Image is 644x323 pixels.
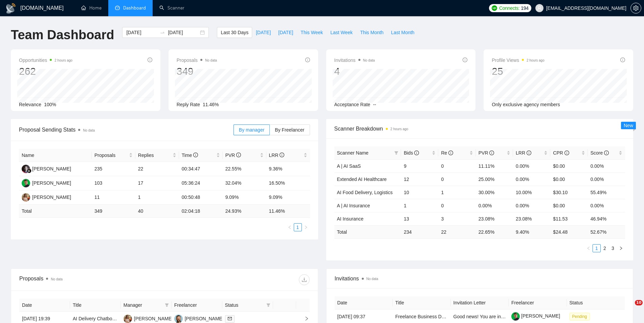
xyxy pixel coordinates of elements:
[586,246,591,250] span: left
[584,244,593,252] button: left
[476,199,513,212] td: 0.00%
[463,57,467,62] span: info-circle
[550,225,587,238] td: $ 24.48
[22,165,30,173] img: SS
[584,244,593,252] li: Previous Page
[177,102,200,107] span: Reply Rate
[269,153,285,158] span: LRR
[414,151,419,155] span: info-circle
[550,212,587,225] td: $11.53
[135,176,179,190] td: 17
[620,57,625,62] span: info-circle
[135,205,179,218] td: 40
[92,176,135,190] td: 103
[265,300,272,310] span: filter
[492,102,560,107] span: Only exclusive agency members
[479,150,494,156] span: PVR
[225,301,264,309] span: Status
[203,102,219,107] span: 11.46%
[604,151,609,155] span: info-circle
[588,225,625,238] td: 52.67 %
[134,315,173,322] div: [PERSON_NAME]
[179,162,223,176] td: 00:34:47
[334,56,375,64] span: Invitations
[135,162,179,176] td: 22
[609,244,617,252] li: 3
[92,162,135,176] td: 235
[550,199,587,212] td: $0.00
[588,212,625,225] td: 46.94%
[297,27,327,38] button: This Week
[223,162,266,176] td: 22.55%
[172,299,222,312] th: Freelancer
[160,30,165,35] span: swap-right
[330,29,353,36] span: Last Week
[499,4,519,12] span: Connects:
[337,203,370,208] span: A | AI Insurance
[217,27,252,38] button: Last 30 Days
[44,102,56,107] span: 100%
[601,245,608,252] a: 2
[609,245,617,252] a: 3
[22,194,71,200] a: AV[PERSON_NAME]
[489,151,494,155] span: info-circle
[193,153,198,157] span: info-circle
[252,27,274,38] button: [DATE]
[570,313,590,320] span: Pending
[476,172,513,186] td: 25.00%
[476,225,513,238] td: 22.65 %
[168,29,199,36] input: End date
[83,129,95,132] span: No data
[537,6,542,10] span: user
[513,186,550,199] td: 10.00%
[438,159,475,172] td: 0
[387,27,418,38] button: Last Month
[588,186,625,199] td: 55.49%
[135,190,179,205] td: 1
[301,29,323,36] span: This Week
[588,159,625,172] td: 0.00%
[476,159,513,172] td: 11.11%
[274,27,297,38] button: [DATE]
[163,300,170,310] span: filter
[266,190,310,205] td: 9.09%
[135,149,179,162] th: Replies
[635,300,643,305] span: 10
[438,199,475,212] td: 0
[126,29,157,36] input: Start date
[266,176,310,190] td: 16.50%
[148,57,152,62] span: info-circle
[70,299,121,312] th: Title
[138,152,171,159] span: Replies
[185,315,224,322] div: [PERSON_NAME]
[438,225,475,238] td: 22
[513,212,550,225] td: 23.08%
[492,56,545,64] span: Profile Views
[275,127,304,133] span: By Freelancer
[513,199,550,212] td: 0.00%
[337,163,361,169] span: A | AI SaaS
[334,225,401,238] td: Total
[115,5,120,10] span: dashboard
[19,125,234,134] span: Proposal Sending Stats
[438,186,475,199] td: 1
[401,159,438,172] td: 9
[299,316,309,321] span: right
[509,296,567,309] th: Freelancer
[19,65,72,78] div: 262
[266,303,270,307] span: filter
[451,296,509,309] th: Invitation Letter
[124,301,162,309] span: Manager
[19,56,72,64] span: Opportunities
[630,3,641,14] button: setting
[266,162,310,176] td: 9.36%
[179,205,223,218] td: 02:04:18
[363,59,375,62] span: No data
[225,153,241,158] span: PVR
[337,216,364,222] a: AI Insurance
[174,315,183,323] img: VK
[393,296,451,309] th: Title
[165,303,169,307] span: filter
[335,296,393,309] th: Date
[567,296,625,309] th: Status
